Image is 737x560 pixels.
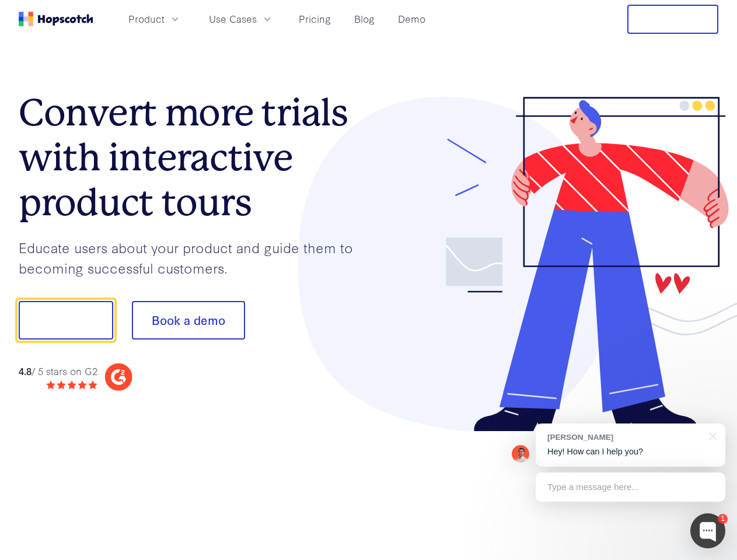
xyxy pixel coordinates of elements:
div: Type a message here... [536,473,725,502]
div: / 5 stars on G2 [19,364,97,379]
a: Home [19,12,93,26]
p: Hey! How can I help you? [547,446,714,458]
button: Show me! [19,301,113,339]
strong: 4.8 [19,364,32,377]
button: Use Cases [202,9,280,29]
div: [PERSON_NAME] [547,432,702,443]
button: Book a demo [132,301,245,339]
a: Pricing [294,9,336,29]
h1: Convert more trials with interactive product tours [19,90,369,225]
button: Product [121,9,188,29]
a: Demo [393,9,430,29]
img: Mark Spera [512,445,529,463]
p: Educate users about your product and guide them to becoming successful customers. [19,237,369,278]
span: Use Cases [209,12,257,26]
span: Product [128,12,165,26]
a: Blog [350,9,379,29]
div: 1 [718,514,728,524]
button: Free Trial [627,5,718,34]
